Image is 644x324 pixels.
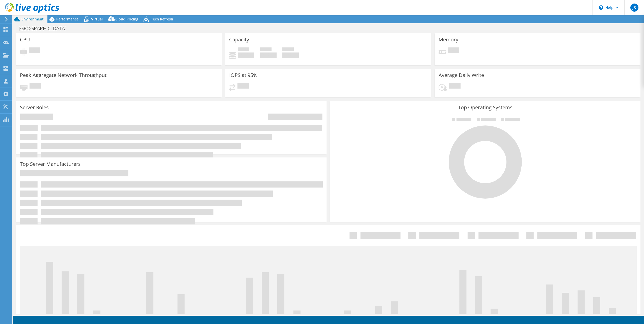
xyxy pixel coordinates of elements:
[260,52,277,58] h4: 0 GiB
[599,5,603,10] svg: \n
[20,37,30,42] h3: CPU
[151,17,173,21] span: Tech Refresh
[439,37,458,42] h3: Memory
[20,105,49,110] h3: Server Roles
[238,52,254,58] h4: 0 GiB
[29,47,40,54] span: Pending
[20,72,106,78] h3: Peak Aggregate Network Throughput
[16,26,74,31] h1: [GEOGRAPHIC_DATA]
[260,47,272,52] span: Free
[448,47,459,54] span: Pending
[630,4,638,12] span: JS
[30,83,41,90] span: Pending
[238,47,249,52] span: Used
[282,52,299,58] h4: 0 GiB
[229,72,257,78] h3: IOPS at 95%
[91,17,103,21] span: Virtual
[439,72,484,78] h3: Average Daily Write
[449,83,461,90] span: Pending
[229,37,249,42] h3: Capacity
[115,17,138,21] span: Cloud Pricing
[334,105,637,110] h3: Top Operating Systems
[237,83,249,90] span: Pending
[21,17,44,21] span: Environment
[56,17,78,21] span: Performance
[20,161,81,167] h3: Top Server Manufacturers
[282,47,294,52] span: Total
